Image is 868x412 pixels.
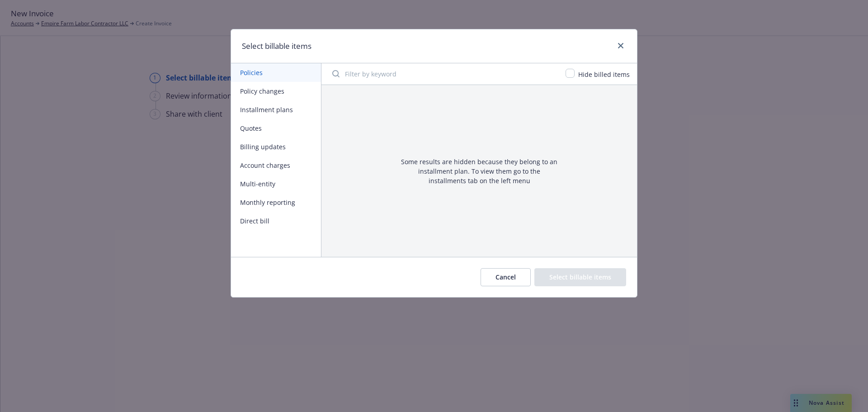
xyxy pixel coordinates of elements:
a: close [615,40,626,51]
span: Hide billed items [578,70,630,79]
div: Some results are hidden because they belong to an installment plan. To view them go to the instal... [401,157,558,185]
button: Policies [231,63,321,82]
button: Account charges [231,156,321,175]
button: Multi-entity [231,175,321,193]
button: Billing updates [231,137,321,156]
button: Policy changes [231,82,321,100]
h1: Select billable items [242,40,311,52]
button: Cancel [481,268,531,286]
button: Quotes [231,119,321,137]
button: Monthly reporting [231,193,321,212]
button: Direct bill [231,212,321,230]
input: Filter by keyword [327,65,560,83]
button: Installment plans [231,100,321,119]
